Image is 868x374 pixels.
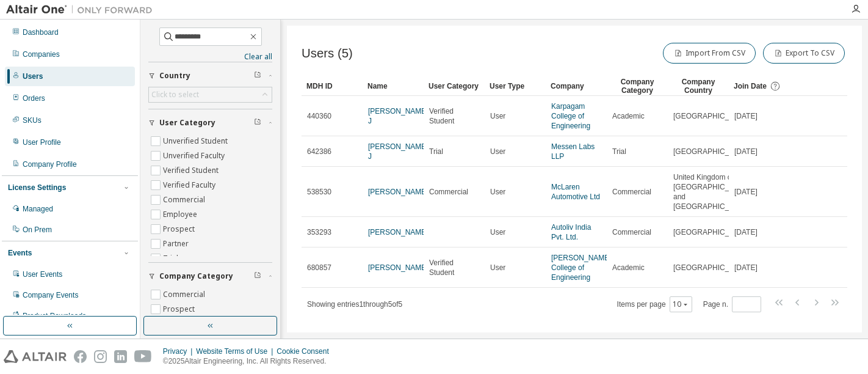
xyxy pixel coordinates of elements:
[490,76,541,96] div: User Type
[490,111,505,121] span: User
[551,102,590,130] a: Karpagam College of Engineering
[163,251,181,266] label: Trial
[673,76,724,96] div: Company Country
[551,76,602,96] div: Company
[148,109,272,136] button: User Category
[4,350,67,363] img: altair_logo.svg
[307,187,331,197] span: 538530
[151,90,199,100] div: Click to select
[23,94,45,103] div: Orders
[114,350,127,363] img: linkedin.svg
[159,271,233,281] span: Company Category
[673,147,750,156] span: [GEOGRAPHIC_DATA]
[612,111,645,121] span: Academic
[612,227,651,237] span: Commercial
[23,311,86,321] div: Product Downloads
[163,356,336,367] p: © 2025 Altair Engineering, Inc. All Rights Reserved.
[306,76,358,96] div: MDH ID
[368,142,429,161] a: [PERSON_NAME] J
[367,76,419,96] div: Name
[612,76,663,96] div: Company Category
[6,4,159,16] img: Altair One
[163,346,196,356] div: Privacy
[490,187,505,197] span: User
[163,302,197,317] label: Prospect
[673,227,750,237] span: [GEOGRAPHIC_DATA]
[23,28,59,37] div: Dashboard
[163,163,221,178] label: Verified Student
[734,147,758,156] span: [DATE]
[149,87,272,102] div: Click to select
[163,193,208,207] label: Commercial
[8,248,32,258] div: Events
[163,178,218,193] label: Verified Faculty
[23,204,53,214] div: Managed
[8,183,66,193] div: License Settings
[617,296,692,312] span: Items per page
[734,82,767,90] span: Join Date
[734,187,758,197] span: [DATE]
[673,299,689,309] button: 10
[490,147,505,156] span: User
[429,187,468,197] span: Commercial
[429,76,480,96] div: User Category
[551,223,591,241] a: Autoliv India Pvt. Ltd.
[307,147,331,156] span: 642386
[196,346,277,356] div: Website Terms of Use
[307,227,331,237] span: 353293
[612,263,645,273] span: Academic
[148,263,272,290] button: Company Category
[673,111,750,121] span: [GEOGRAPHIC_DATA]
[429,147,443,156] span: Trial
[254,118,261,128] span: Clear filter
[159,71,190,81] span: Country
[74,350,87,363] img: facebook.svg
[163,148,227,163] label: Unverified Faculty
[163,237,191,251] label: Partner
[490,263,505,273] span: User
[163,287,208,302] label: Commercial
[703,296,761,312] span: Page n.
[734,227,758,237] span: [DATE]
[490,227,505,237] span: User
[159,118,215,128] span: User Category
[23,50,60,59] div: Companies
[254,71,261,81] span: Clear filter
[368,263,429,272] a: [PERSON_NAME]
[307,300,402,309] span: Showing entries 1 through 5 of 5
[254,271,261,281] span: Clear filter
[429,106,479,126] span: Verified Student
[673,172,750,211] span: United Kingdom of [GEOGRAPHIC_DATA] and [GEOGRAPHIC_DATA]
[612,147,626,156] span: Trial
[163,134,230,148] label: Unverified Student
[307,263,331,273] span: 680857
[23,159,77,169] div: Company Profile
[148,52,272,62] a: Clear all
[163,207,200,222] label: Employee
[23,225,52,235] div: On Prem
[148,62,272,89] button: Country
[368,188,429,196] a: [PERSON_NAME]
[612,187,651,197] span: Commercial
[134,350,152,363] img: youtube.svg
[163,222,197,237] label: Prospect
[770,81,781,92] svg: Date when the user was first added or directly signed up. If the user was deleted and later re-ad...
[368,228,429,237] a: [PERSON_NAME]
[734,263,758,273] span: [DATE]
[551,183,600,201] a: McLaren Automotive Ltd
[23,116,42,125] div: SKUs
[94,350,107,363] img: instagram.svg
[307,111,331,121] span: 440360
[277,346,336,356] div: Cookie Consent
[673,263,750,273] span: [GEOGRAPHIC_DATA]
[663,43,756,64] button: Import From CSV
[551,254,612,282] a: [PERSON_NAME] College of Engineering
[23,137,61,147] div: User Profile
[23,71,43,81] div: Users
[23,290,78,300] div: Company Events
[763,43,845,64] button: Export To CSV
[368,107,429,125] a: [PERSON_NAME] J
[734,111,758,121] span: [DATE]
[429,258,479,277] span: Verified Student
[302,46,353,61] span: Users (5)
